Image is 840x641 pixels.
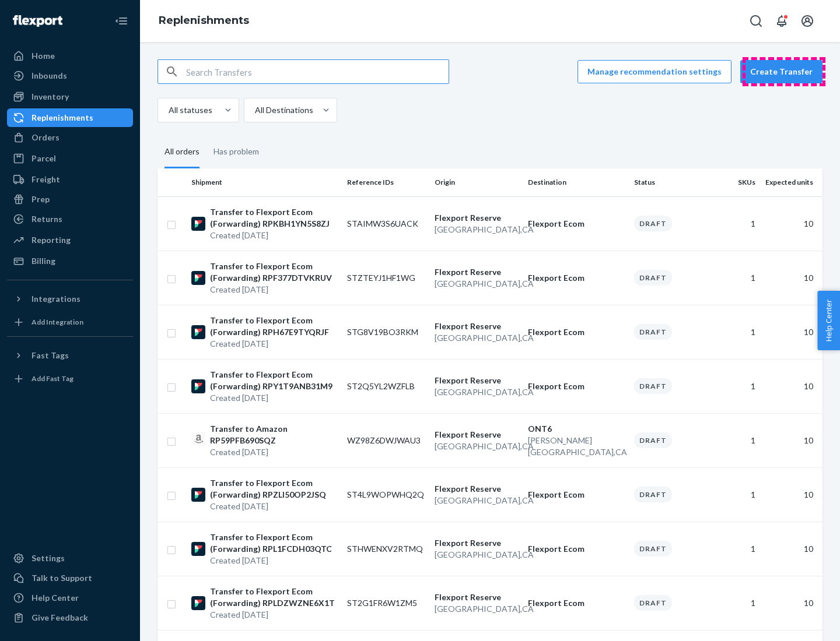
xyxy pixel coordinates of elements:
div: Freight [32,174,60,185]
p: Created [DATE] [210,338,338,350]
td: 10 [760,196,822,251]
button: Give Feedback [7,608,133,627]
a: Replenishments [159,14,249,27]
p: Transfer to Amazon RP59PFB690SQZ [210,423,338,446]
div: Prep [32,193,50,205]
p: Transfer to Flexport Ecom (Forwarding) RPH67E9TYQRJF [210,315,338,338]
p: Created [DATE] [210,392,338,404]
p: Transfer to Flexport Ecom (Forwarding) RPKBH1YN5S8ZJ [210,206,338,230]
p: Flexport Reserve [435,591,519,603]
p: Flexport Ecom [528,326,625,338]
div: Reporting [32,234,71,246]
th: Status [629,168,717,196]
a: Billing [7,252,133,270]
div: All Destinations [255,104,313,116]
div: Has problem [213,136,259,167]
div: Talk to Support [32,572,92,584]
p: Flexport Ecom [528,597,625,609]
div: Inventory [32,91,69,103]
button: Integrations [7,290,133,308]
div: Draft [634,595,672,611]
input: All statuses [167,104,169,116]
a: Returns [7,210,133,228]
td: 1 [716,196,760,251]
div: Billing [32,255,55,267]
div: All orders [164,136,199,168]
p: [GEOGRAPHIC_DATA] , CA [435,278,519,290]
p: Flexport Ecom [528,272,625,284]
p: Flexport Reserve [435,429,519,441]
td: 1 [716,359,760,413]
div: Integrations [32,293,80,305]
button: Manage recommendation settings [577,60,731,83]
a: Home [7,47,133,65]
p: [GEOGRAPHIC_DATA] , CA [435,224,519,235]
td: 1 [716,251,760,305]
div: Draft [634,432,672,448]
button: Help Center [817,291,840,350]
button: Open account menu [796,9,819,33]
td: 10 [760,251,822,305]
a: Talk to Support [7,569,133,587]
div: Draft [634,216,672,231]
a: Parcel [7,149,133,168]
td: STAIMW3S6UACK [342,196,430,251]
p: Flexport Ecom [528,543,625,555]
p: [GEOGRAPHIC_DATA] , CA [435,495,519,506]
button: Open Search Box [744,9,768,33]
td: 1 [716,522,760,576]
a: Prep [7,190,133,209]
td: WZ98Z6DWJWAU3 [342,413,430,467]
div: Draft [634,378,672,394]
p: [GEOGRAPHIC_DATA] , CA [435,603,519,615]
p: [PERSON_NAME][GEOGRAPHIC_DATA] , CA [528,435,625,458]
td: 1 [716,413,760,467]
th: SKUs [716,168,760,196]
th: Reference IDs [342,168,430,196]
input: All Destinations [254,104,255,116]
th: Origin [430,168,523,196]
td: STHWENXV2RTMQ [342,522,430,576]
p: Flexport Ecom [528,489,625,501]
p: Flexport Reserve [435,320,519,332]
div: Add Fast Tag [32,374,73,383]
td: ST2Q5YL2WZFLB [342,359,430,413]
p: Transfer to Flexport Ecom (Forwarding) RPF377DTVKRUV [210,260,338,284]
p: Created [DATE] [210,555,338,566]
td: ST2G1FR6W1ZM5 [342,576,430,630]
td: 1 [716,467,760,522]
p: Flexport Reserve [435,483,519,495]
img: Flexport logo [13,15,62,27]
td: 10 [760,359,822,413]
p: [GEOGRAPHIC_DATA] , CA [435,549,519,561]
p: [GEOGRAPHIC_DATA] , CA [435,332,519,344]
div: Inbounds [32,70,67,82]
button: Create Transfer [740,60,822,83]
div: Help Center [32,592,79,604]
p: [GEOGRAPHIC_DATA] , CA [435,386,519,398]
a: Add Fast Tag [7,369,133,388]
p: Transfer to Flexport Ecom (Forwarding) RPL1FCDH03QTC [210,531,338,555]
p: Created [DATE] [210,501,338,512]
td: 10 [760,576,822,630]
p: Flexport Ecom [528,381,625,392]
p: Created [DATE] [210,230,338,241]
td: 1 [716,305,760,359]
input: Search Transfers [186,60,449,83]
th: Shipment [187,168,342,196]
td: 10 [760,305,822,359]
td: 10 [760,522,822,576]
th: Destination [523,168,629,196]
div: Parcel [32,153,56,164]
td: 1 [716,576,760,630]
div: Orders [32,132,60,143]
p: Transfer to Flexport Ecom (Forwarding) RPY1T9ANB31M9 [210,369,338,392]
p: Transfer to Flexport Ecom (Forwarding) RPZLI50OP2JSQ [210,477,338,501]
a: Freight [7,170,133,189]
p: Transfer to Flexport Ecom (Forwarding) RPLDZWZNE6X1T [210,586,338,609]
a: Orders [7,128,133,147]
div: Home [32,50,55,62]
a: Replenishments [7,108,133,127]
div: Settings [32,552,65,564]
